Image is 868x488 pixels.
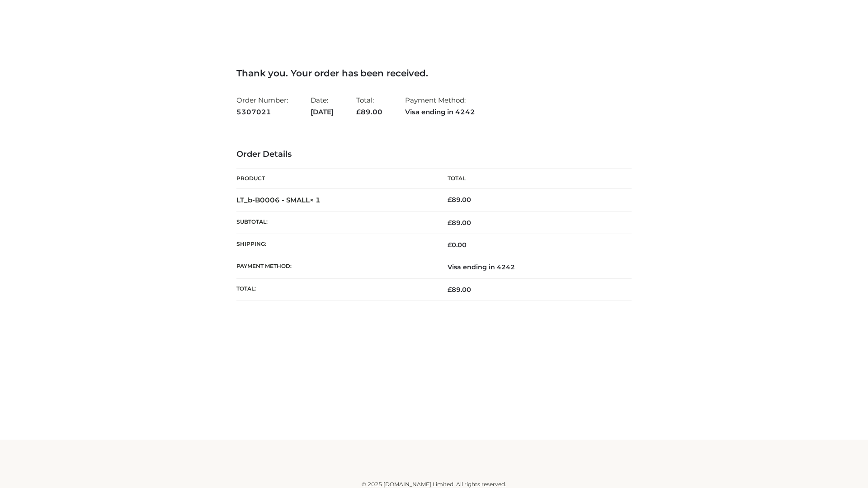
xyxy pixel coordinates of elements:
th: Total [434,169,632,189]
strong: LT_b-B0006 - SMALL [236,196,321,204]
h3: Thank you. Your order has been received. [236,68,632,79]
span: £ [448,196,452,204]
bdi: 0.00 [448,241,467,249]
li: Date: [311,92,334,120]
li: Payment Method: [405,92,475,120]
strong: [DATE] [311,106,334,118]
th: Shipping: [236,234,434,256]
td: Visa ending in 4242 [434,256,632,278]
span: 89.00 [356,108,382,116]
span: 89.00 [448,219,471,227]
span: 89.00 [448,286,471,294]
span: £ [448,219,452,227]
strong: Visa ending in 4242 [405,106,475,118]
h3: Order Details [236,150,632,160]
bdi: 89.00 [448,196,471,204]
th: Product [236,169,434,189]
th: Subtotal: [236,211,434,234]
th: Total: [236,278,434,300]
span: £ [356,108,361,116]
span: £ [448,241,452,249]
strong: × 1 [310,196,321,204]
span: £ [448,286,452,294]
th: Payment method: [236,256,434,278]
li: Order Number: [236,92,288,120]
strong: 5307021 [236,106,288,118]
li: Total: [356,92,382,120]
